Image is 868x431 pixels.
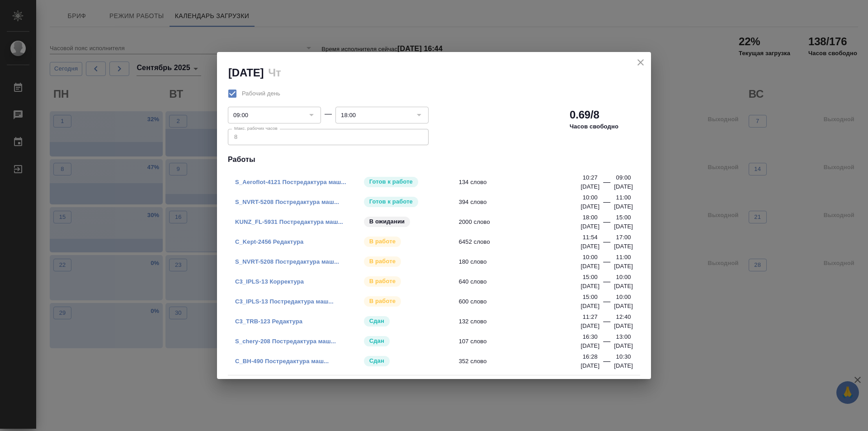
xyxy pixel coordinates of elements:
[235,179,346,185] a: S_Aeroflot-4121 Постредактура маш...
[570,122,618,131] p: Часов свободно
[459,277,587,286] span: 640 слово
[369,297,396,306] p: В работе
[614,361,633,370] p: [DATE]
[459,218,587,227] span: 2000 слово
[228,66,264,79] h2: [DATE]
[616,213,631,222] p: 15:00
[603,276,610,291] div: —
[459,178,587,187] span: 134 слово
[459,237,587,246] span: 6452 слово
[614,322,633,331] p: [DATE]
[583,233,598,242] p: 11:54
[369,317,384,326] p: Сдан
[603,316,610,331] div: —
[235,278,304,285] a: C3_IPLS-13 Корректура
[583,313,598,322] p: 11:27
[369,177,413,186] p: Готов к работе
[614,202,633,211] p: [DATE]
[616,313,631,322] p: 12:40
[616,253,631,262] p: 11:00
[583,173,598,182] p: 10:27
[583,213,598,222] p: 18:00
[614,182,633,191] p: [DATE]
[235,199,339,205] a: S_NVRT-5208 Постредактура маш...
[616,332,631,341] p: 13:00
[603,217,610,231] div: —
[583,293,598,302] p: 15:00
[603,177,610,191] div: —
[235,338,336,345] a: S_chery-208 Постредактура маш...
[459,357,587,366] span: 352 слово
[369,257,396,266] p: В работе
[325,109,332,119] div: —
[603,336,610,350] div: —
[369,336,384,346] p: Сдан
[459,317,587,326] span: 132 слово
[459,198,587,207] span: 394 слово
[580,222,599,231] p: [DATE]
[614,282,633,291] p: [DATE]
[614,262,633,271] p: [DATE]
[603,197,610,211] div: —
[242,89,280,98] span: Рабочий день
[235,318,302,325] a: C3_TRB-123 Редактура
[616,233,631,242] p: 17:00
[580,322,599,331] p: [DATE]
[603,296,610,311] div: —
[583,332,598,341] p: 16:30
[616,173,631,182] p: 09:00
[614,341,633,350] p: [DATE]
[369,217,405,226] p: В ожидании
[614,222,633,231] p: [DATE]
[570,108,599,122] h2: 0.69/8
[616,193,631,202] p: 11:00
[616,273,631,282] p: 10:00
[235,218,343,225] a: KUNZ_FL-5931 Постредактура маш...
[235,358,329,365] a: C_BH-490 Постредактура маш...
[369,277,396,286] p: В работе
[228,154,640,165] h4: Работы
[580,341,599,350] p: [DATE]
[580,242,599,251] p: [DATE]
[580,302,599,311] p: [DATE]
[268,66,281,79] h2: Чт
[603,356,610,370] div: —
[369,237,396,246] p: В работе
[583,253,598,262] p: 10:00
[603,256,610,271] div: —
[369,197,413,206] p: Готов к работе
[634,56,647,69] button: close
[616,352,631,361] p: 10:30
[235,238,303,245] a: C_Kept-2456 Редактура
[614,242,633,251] p: [DATE]
[235,258,339,265] a: S_NVRT-5208 Постредактура маш...
[235,298,334,305] a: C3_IPLS-13 Постредактура маш...
[580,182,599,191] p: [DATE]
[369,356,384,365] p: Сдан
[583,273,598,282] p: 15:00
[583,352,598,361] p: 16:28
[616,293,631,302] p: 10:00
[459,297,587,306] span: 600 слово
[459,257,587,266] span: 180 слово
[580,282,599,291] p: [DATE]
[614,302,633,311] p: [DATE]
[583,193,598,202] p: 10:00
[459,337,587,346] span: 107 слово
[603,237,610,251] div: —
[580,202,599,211] p: [DATE]
[580,361,599,370] p: [DATE]
[580,262,599,271] p: [DATE]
